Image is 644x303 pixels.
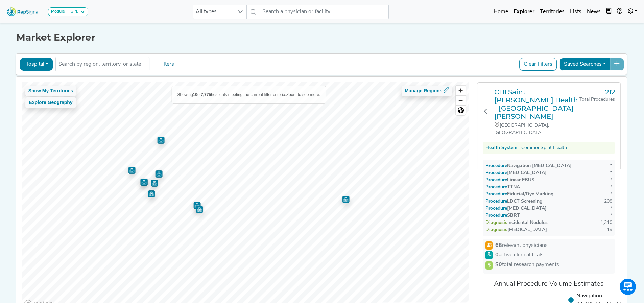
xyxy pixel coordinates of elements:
button: ModuleSPE [48,7,88,16]
button: Manage Regions [402,86,452,96]
span: Zoom to see more. [286,92,320,97]
button: Reset bearing to north [456,105,466,115]
div: Linear EBUS [485,177,534,184]
span: Showing of hospitals meeting the current filter criteria. [177,92,286,97]
div: Map marker [140,179,147,186]
b: 7,775 [201,92,211,97]
span: All types [193,5,234,19]
span: Diagnosis [492,220,507,225]
div: 1,310 [600,219,612,226]
a: Home [491,5,511,19]
a: News [584,5,603,19]
div: LDCT Screening [485,198,542,205]
strong: $0 [495,262,502,267]
div: Total Procedures [579,96,615,103]
h3: 212 [579,88,615,96]
div: Navigation [MEDICAL_DATA] [485,162,572,169]
span: Procedure [492,185,507,190]
div: Incidental Nodules [485,219,548,226]
span: Procedure [492,178,507,183]
span: Procedure [492,206,507,211]
div: Map marker [155,170,162,178]
div: TTNA [485,184,520,191]
span: Procedure [492,163,507,168]
a: CHI Saint [PERSON_NAME] Health - [GEOGRAPHIC_DATA][PERSON_NAME] [494,88,579,120]
div: Map marker [342,196,349,203]
button: Saved Searches [559,58,610,71]
button: Zoom in [456,86,466,95]
span: relevant physicians [495,241,548,250]
a: Lists [567,5,584,19]
span: active clinical trials [495,251,544,259]
div: Health System [485,144,517,151]
button: Hospital [20,58,53,71]
div: [GEOGRAPHIC_DATA], [GEOGRAPHIC_DATA] [494,122,579,136]
span: Reset zoom [456,106,466,115]
input: Search by region, territory, or state [58,60,146,68]
div: Map marker [196,206,203,213]
div: 19 [607,226,612,233]
button: Filters [151,59,176,70]
a: CommonSpirit Health [521,144,567,151]
span: Diagnosis [492,227,507,232]
div: Map marker [193,202,200,209]
div: 208 [604,198,612,205]
b: 10 [193,92,197,97]
div: [MEDICAL_DATA] [485,205,547,212]
span: Procedure [492,213,507,218]
button: Zoom out [456,95,466,105]
div: Map marker [151,180,158,187]
a: Explorer [511,5,537,19]
a: Territories [537,5,567,19]
button: Intel Book [603,5,614,19]
div: Annual Procedure Volume Estimates [483,279,615,289]
div: Fiducial/Dye Marking [485,191,553,198]
strong: 68 [495,243,502,248]
div: Map marker [128,167,135,174]
span: Zoom out [456,96,466,105]
input: Search a physician or facility [260,5,389,19]
span: total research payments [495,262,559,267]
strong: Module [51,9,65,14]
span: Procedure [492,170,507,176]
div: SPE [68,9,78,15]
div: Map marker [157,137,164,144]
button: Clear Filters [519,58,557,71]
h1: Market Explorer [16,32,628,43]
span: Procedure [492,192,507,197]
div: [MEDICAL_DATA] [485,226,547,233]
button: Show My Territories [25,86,76,96]
strong: 0 [495,252,499,258]
button: Explore Geography [25,97,76,108]
div: SBRT [485,212,520,219]
div: Map marker [148,190,155,197]
div: [MEDICAL_DATA] [485,169,547,177]
span: Procedure [492,199,507,204]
